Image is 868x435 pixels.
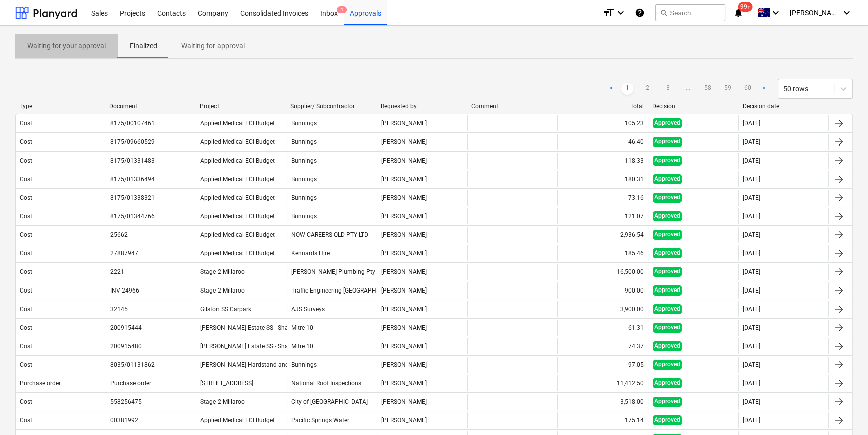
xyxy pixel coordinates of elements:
div: 46.40 [557,134,647,150]
span: Applied Medical ECI Budget [200,213,275,220]
div: 11,412.50 [557,375,647,391]
div: [PERSON_NAME] [377,338,467,354]
div: Document [109,103,191,110]
a: Page 1 is your current page [621,83,633,95]
i: format_size [603,7,615,19]
div: [PERSON_NAME] [377,412,467,428]
span: Approved [653,378,682,388]
div: 8175/01331483 [110,157,155,164]
span: Approved [653,211,682,221]
div: Cost [20,138,32,146]
div: [DATE] [743,194,760,201]
div: [PERSON_NAME] [377,357,467,373]
a: Page 60 [742,83,754,95]
span: Approved [653,341,682,351]
i: keyboard_arrow_down [841,7,853,19]
div: Cost [20,268,32,275]
div: 900.00 [557,282,647,299]
div: 32145 [110,306,128,313]
div: Purchase order [110,380,151,387]
span: Applied Medical ECI Budget [200,194,275,201]
a: Page 2 [641,83,654,95]
span: 1 [337,6,347,13]
div: Cost [20,231,32,238]
div: 180.31 [557,171,647,187]
div: 16,500.00 [557,264,647,280]
div: Pacific Springs Water [287,412,377,428]
div: Cost [20,176,32,183]
div: [PERSON_NAME] [377,171,467,187]
span: Applied Medical ECI Budget [200,250,275,257]
div: [DATE] [743,250,760,257]
a: ... [682,83,694,95]
div: Bunnings [287,357,377,373]
div: Bunnings [287,171,377,187]
p: Waiting for approval [181,41,245,51]
div: 105.23 [557,115,647,131]
span: Approved [653,174,682,184]
div: [PERSON_NAME] [377,115,467,131]
div: Cost [20,120,32,127]
a: Page 59 [722,83,734,95]
div: Kennards Hire [287,245,377,261]
div: Bunnings [287,153,377,169]
span: Approved [653,285,682,295]
div: [DATE] [743,417,760,424]
span: Applied Medical ECI Budget [200,176,275,183]
span: Carole Park Hardstand and Docks [200,361,307,368]
div: Bunnings [287,208,377,224]
div: [PERSON_NAME] [377,320,467,336]
div: Bunnings [287,115,377,131]
span: Stage 2 Millaroo [200,398,245,405]
i: keyboard_arrow_down [770,7,782,19]
span: 286 Queensport rd Murrarie [200,380,253,387]
div: Purchase order [20,380,61,387]
i: keyboard_arrow_down [615,7,627,19]
span: Approved [653,323,682,332]
span: 99+ [738,2,753,12]
div: [DATE] [743,120,760,127]
div: [DATE] [743,138,760,146]
div: [DATE] [743,398,760,405]
div: Cost [20,306,32,313]
div: 74.37 [557,338,647,354]
div: 27887947 [110,250,138,257]
div: 3,900.00 [557,301,647,317]
span: Patrick Estate SS - Shade Structure [200,324,321,331]
span: Approved [653,267,682,276]
div: 2221 [110,268,124,275]
div: [DATE] [743,268,760,275]
a: Previous page [605,83,617,95]
div: INV-24966 [110,287,139,294]
span: Applied Medical ECI Budget [200,157,275,164]
p: Finalized [130,41,157,51]
span: Approved [653,156,682,165]
div: [PERSON_NAME] [377,190,467,206]
div: Cost [20,361,32,368]
a: Page 58 [702,83,714,95]
span: Gilston SS Carpark [200,306,251,313]
div: 175.14 [557,412,647,428]
div: Requested by [381,103,463,110]
div: [PERSON_NAME] [377,153,467,169]
div: [DATE] [743,176,760,183]
div: Mitre 10 [287,338,377,354]
div: [PERSON_NAME] [377,245,467,261]
div: [PERSON_NAME] [377,134,467,150]
span: Approved [653,360,682,369]
div: 25662 [110,231,128,238]
div: Decision [652,103,734,110]
span: search [660,9,668,17]
div: 118.33 [557,153,647,169]
p: Waiting for your approval [27,41,106,51]
div: Cost [20,157,32,164]
a: Page 3 [662,83,674,95]
span: Applied Medical ECI Budget [200,138,275,146]
div: NOW CAREERS QLD PTY LTD [287,227,377,243]
span: Patrick Estate SS - Shade Structure [200,343,321,350]
div: [DATE] [743,343,760,350]
span: Approved [653,230,682,239]
div: [DATE] [743,324,760,331]
div: [PERSON_NAME] [377,227,467,243]
div: Total [562,103,644,110]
